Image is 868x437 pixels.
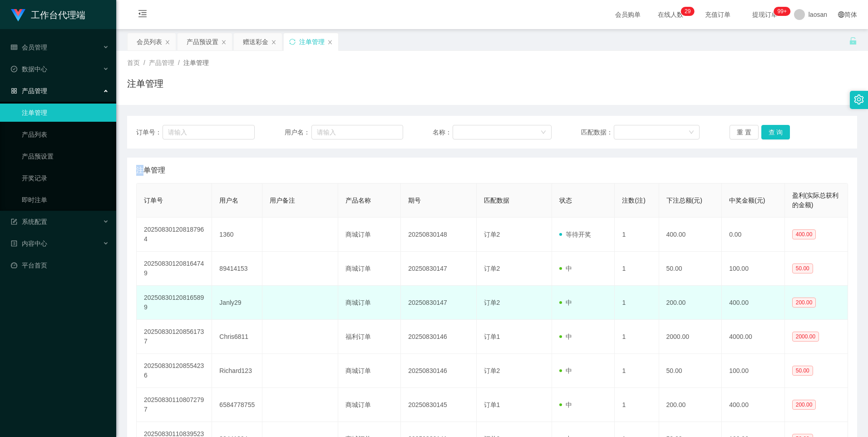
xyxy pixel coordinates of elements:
[11,44,17,50] i: 图标: table
[559,367,572,374] span: 中
[659,388,722,422] td: 200.00
[792,298,816,308] span: 200.00
[484,367,500,374] span: 订单2
[729,197,765,204] span: 中奖金额(元)
[792,366,813,376] span: 50.00
[289,39,296,45] i: 图标: sync
[219,197,238,204] span: 用户名
[722,320,785,354] td: 4000.00
[748,11,782,18] span: 提现订单
[11,218,47,225] span: 系统配置
[22,125,109,144] a: 产品列表
[615,388,659,422] td: 1
[338,388,401,422] td: 商城订单
[338,252,401,286] td: 商城订单
[615,354,659,388] td: 1
[792,400,816,410] span: 200.00
[615,252,659,286] td: 1
[178,59,180,66] span: /
[11,65,47,73] span: 数据中心
[581,128,614,137] span: 匹配数据：
[666,197,702,204] span: 下注总额(元)
[212,354,262,388] td: Richard123
[137,33,162,50] div: 会员列表
[774,7,790,16] sup: 1018
[559,333,572,340] span: 中
[659,354,722,388] td: 50.00
[338,286,401,320] td: 商城订单
[243,33,268,50] div: 赠送彩金
[854,94,864,104] i: 图标: setting
[792,263,813,273] span: 50.00
[22,191,109,209] a: 即时注单
[270,197,295,204] span: 用户备注
[541,129,546,136] i: 图标: down
[659,320,722,354] td: 2000.00
[136,128,163,137] span: 订单号：
[401,388,476,422] td: 20250830145
[163,125,255,139] input: 请输入
[722,218,785,252] td: 0.00
[792,229,816,239] span: 400.00
[761,125,790,139] button: 查 询
[849,37,857,45] i: 图标: unlock
[137,252,212,286] td: 202508301208164749
[338,354,401,388] td: 商城订单
[792,192,839,209] span: 盈利(实际总获利的金额)
[271,40,276,45] i: 图标: close
[484,299,500,306] span: 订单2
[11,44,47,51] span: 会员管理
[11,240,47,247] span: 内容中心
[484,401,500,408] span: 订单1
[484,333,500,340] span: 订单1
[401,354,476,388] td: 20250830146
[338,218,401,252] td: 商城订单
[11,9,25,22] img: logo.9652507e.png
[212,320,262,354] td: Chris6811
[433,128,453,137] span: 名称：
[143,59,145,66] span: /
[401,320,476,354] td: 20250830146
[559,197,572,204] span: 状态
[615,218,659,252] td: 1
[165,40,170,45] i: 图标: close
[137,286,212,320] td: 202508301208165899
[559,299,572,306] span: 中
[681,7,694,16] sup: 29
[11,256,109,274] a: 图标: dashboard平台首页
[11,218,17,225] i: 图标: form
[311,125,403,139] input: 请输入
[408,197,421,204] span: 期号
[722,354,785,388] td: 100.00
[137,388,212,422] td: 202508301108072797
[484,265,500,272] span: 订单2
[221,40,227,45] i: 图标: close
[484,197,509,204] span: 匹配数据
[22,147,109,165] a: 产品预设置
[559,265,572,272] span: 中
[345,197,371,204] span: 产品名称
[730,125,759,139] button: 重 置
[212,218,262,252] td: 1360
[615,286,659,320] td: 1
[183,59,209,66] span: 注单管理
[137,320,212,354] td: 202508301208561737
[401,252,476,286] td: 20250830147
[722,388,785,422] td: 400.00
[688,7,691,16] p: 9
[622,197,645,204] span: 注数(注)
[137,218,212,252] td: 202508301208187964
[187,33,218,50] div: 产品预设置
[11,87,47,94] span: 产品管理
[127,59,140,66] span: 首页
[722,286,785,320] td: 400.00
[127,0,158,30] i: 图标: menu-fold
[299,33,325,50] div: 注单管理
[149,59,174,66] span: 产品管理
[31,0,85,30] h1: 工作台代理端
[11,88,17,94] i: 图标: appstore-o
[137,354,212,388] td: 202508301208554236
[11,66,17,72] i: 图标: check-circle-o
[401,286,476,320] td: 20250830147
[659,286,722,320] td: 200.00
